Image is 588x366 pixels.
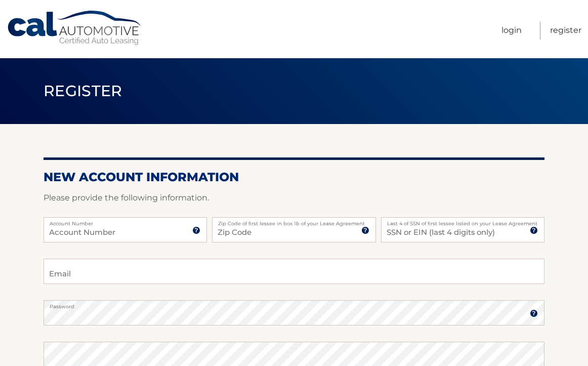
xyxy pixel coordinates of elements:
input: Account Number [44,217,207,242]
img: tooltip.svg [361,226,369,234]
input: Zip Code [212,217,375,242]
a: Login [501,22,522,39]
img: tooltip.svg [530,309,538,317]
span: Register [44,82,122,100]
img: tooltip.svg [192,226,200,234]
label: Last 4 of SSN of first lessee listed on your Lease Agreement [381,217,544,225]
input: Email [44,259,544,284]
input: SSN or EIN (last 4 digits only) [381,217,544,242]
label: Zip Code of first lessee in box 1b of your Lease Agreement [212,217,375,225]
h2: New Account Information [44,170,544,185]
p: Please provide the following information. [44,191,544,205]
label: Account Number [44,217,207,225]
img: tooltip.svg [530,226,538,234]
label: Password [44,300,544,308]
a: Cal Automotive [7,10,143,46]
a: Register [550,22,581,39]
